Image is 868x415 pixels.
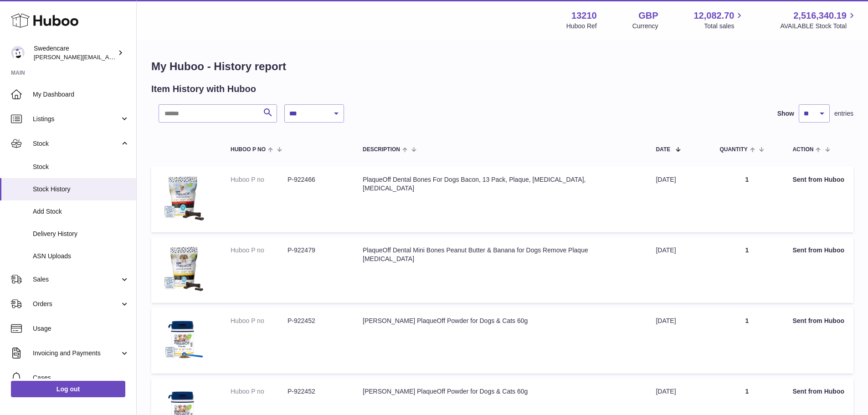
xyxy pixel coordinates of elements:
[647,307,710,374] td: [DATE]
[354,307,647,374] td: [PERSON_NAME] PlaqueOff Powder for Dogs & Cats 60g
[647,237,710,303] td: [DATE]
[33,115,120,123] span: Listings
[33,300,120,308] span: Orders
[647,166,710,232] td: [DATE]
[792,246,844,254] strong: Sent from Huboo
[151,59,853,74] h1: My Huboo - History report
[288,246,344,255] dd: P-922479
[33,207,129,216] span: Add Stock
[33,90,129,99] span: My Dashboard
[288,317,344,325] dd: P-922452
[288,175,344,184] dd: P-922466
[288,387,344,396] dd: P-922452
[231,147,266,153] span: Huboo P no
[792,147,813,153] span: Action
[710,237,783,303] td: 1
[632,22,658,31] div: Currency
[693,10,734,22] span: 12,082.70
[704,22,745,31] span: Total sales
[33,275,120,284] span: Sales
[780,10,857,31] a: 2,516,340.19 AVAILABLE Stock Total
[710,166,783,232] td: 1
[33,163,129,171] span: Stock
[33,139,120,148] span: Stock
[33,374,129,382] span: Cases
[363,147,400,153] span: Description
[33,230,129,238] span: Delivery History
[33,349,120,358] span: Invoicing and Payments
[33,185,129,194] span: Stock History
[231,175,288,184] dt: Huboo P no
[780,22,857,31] span: AVAILABLE Stock Total
[231,317,288,325] dt: Huboo P no
[354,166,647,232] td: PlaqueOff Dental Bones For Dogs Bacon, 13 Pack, Plaque, [MEDICAL_DATA], [MEDICAL_DATA]
[11,46,25,60] img: rebecca.fall@swedencare.co.uk
[160,175,206,221] img: $_57.JPG
[792,317,844,324] strong: Sent from Huboo
[34,53,183,61] span: [PERSON_NAME][EMAIL_ADDRESS][DOMAIN_NAME]
[33,252,129,261] span: ASN Uploads
[160,246,206,292] img: $_57.JPG
[638,10,658,22] strong: GBP
[231,246,288,255] dt: Huboo P no
[354,237,647,303] td: PlaqueOff Dental Mini Bones Peanut Butter & Banana for Dogs Remove Plaque [MEDICAL_DATA]
[160,317,206,362] img: $_57.JPG
[792,176,844,183] strong: Sent from Huboo
[693,10,745,31] a: 12,082.70 Total sales
[33,324,129,333] span: Usage
[151,83,256,95] h2: Item History with Huboo
[777,109,794,118] label: Show
[656,147,670,153] span: Date
[34,44,116,61] div: Swedencare
[231,387,288,396] dt: Huboo P no
[11,381,125,397] a: Log out
[793,10,847,22] span: 2,516,340.19
[719,147,747,153] span: Quantity
[566,22,597,31] div: Huboo Ref
[710,307,783,374] td: 1
[571,10,597,22] strong: 13210
[792,388,844,395] strong: Sent from Huboo
[834,109,853,118] span: entries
